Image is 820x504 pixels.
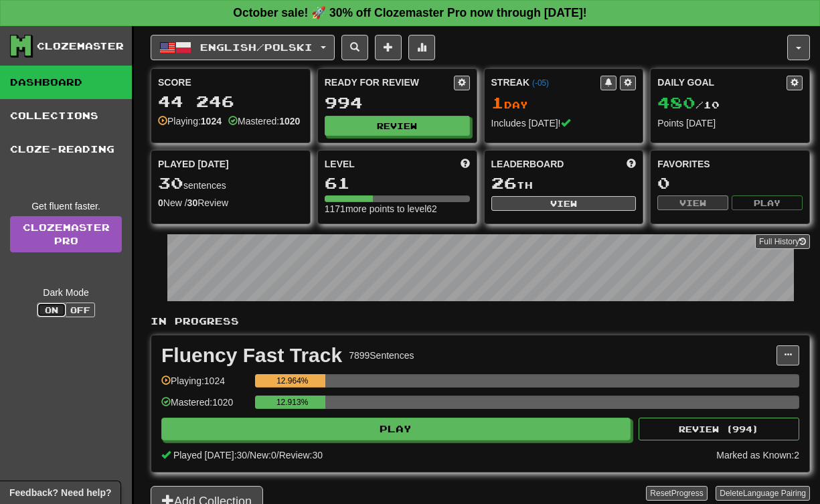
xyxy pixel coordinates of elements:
[657,175,803,191] div: 0
[259,374,325,388] div: 12.964%
[716,486,810,501] button: DeleteLanguage Pairing
[158,93,303,110] div: 44 246
[279,450,323,460] span: Review: 30
[161,345,342,365] div: Fluency Fast Track
[755,234,810,249] button: Full History
[657,195,728,210] button: View
[250,450,276,460] span: New: 0
[279,116,300,127] strong: 1020
[491,76,601,89] div: Streak
[657,93,695,112] span: 480
[657,99,720,110] span: / 10
[161,396,248,418] div: Mastered: 1020
[158,175,303,192] div: sentences
[325,116,470,136] button: Review
[491,157,564,171] span: Leaderboard
[491,94,637,112] div: Day
[716,448,799,462] div: Marked as Known: 2
[173,450,247,460] span: Played [DATE]: 30
[657,157,803,171] div: Favorites
[341,35,368,60] button: Search sentences
[10,216,122,252] a: ClozemasterPro
[657,116,803,130] div: Points [DATE]
[161,374,248,396] div: Playing: 1024
[158,196,303,209] div: New / Review
[325,202,470,216] div: 1171 more points to level 62
[491,175,637,192] div: th
[627,157,636,171] span: This week in points, UTC
[158,114,222,128] div: Playing:
[10,199,122,213] div: Get fluent faster.
[259,396,325,409] div: 12.913%
[743,489,806,498] span: Language Pairing
[151,315,810,328] p: In Progress
[66,303,95,317] button: Off
[325,76,454,89] div: Ready for Review
[200,41,313,53] span: English / Polski
[408,35,435,60] button: More stats
[201,116,222,127] strong: 1024
[37,303,66,317] button: On
[491,173,517,192] span: 26
[461,157,470,171] span: Score more points to level up
[158,76,303,89] div: Score
[158,157,229,171] span: Played [DATE]
[375,35,402,60] button: Add sentence to collection
[158,173,183,192] span: 30
[247,450,250,460] span: /
[646,486,707,501] button: ResetProgress
[233,6,586,19] strong: October sale! 🚀 30% off Clozemaster Pro now through [DATE]!
[491,93,504,112] span: 1
[639,418,799,440] button: Review (994)
[491,196,637,211] button: View
[9,486,111,499] span: Open feedback widget
[276,450,279,460] span: /
[671,489,704,498] span: Progress
[325,175,470,191] div: 61
[187,197,198,208] strong: 30
[732,195,803,210] button: Play
[657,76,787,90] div: Daily Goal
[10,286,122,299] div: Dark Mode
[158,197,163,208] strong: 0
[151,35,335,60] button: English/Polski
[161,418,631,440] button: Play
[228,114,300,128] div: Mastered:
[349,349,414,362] div: 7899 Sentences
[37,39,124,53] div: Clozemaster
[325,157,355,171] span: Level
[325,94,470,111] div: 994
[532,78,549,88] a: (-05)
[491,116,637,130] div: Includes [DATE]!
